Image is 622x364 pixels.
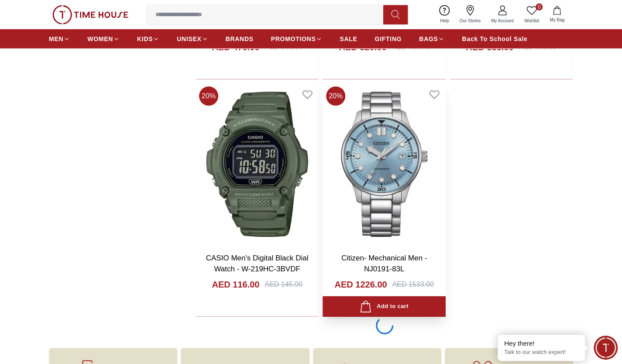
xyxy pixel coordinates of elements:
[212,278,259,291] h4: AED 116.00
[456,17,484,24] span: Our Stores
[49,31,70,47] a: MEN
[504,339,578,348] div: Hey there!
[137,31,159,47] a: KIDS
[544,4,570,25] button: My Bag
[334,278,387,291] h4: AED 1226.00
[546,17,568,23] span: My Bag
[519,3,544,26] a: 0Wishlist
[226,31,254,47] a: BRANDS
[375,35,402,43] span: GIFTING
[326,87,345,106] span: 20 %
[226,35,254,43] span: BRANDS
[419,31,444,47] a: BAGS
[462,35,527,43] span: Back To School Sale
[265,279,302,290] div: AED 145.00
[536,3,543,10] span: 0
[87,35,113,43] span: WOMEN
[435,3,454,26] a: Help
[375,31,402,47] a: GIFTING
[340,31,357,47] a: SALE
[488,17,517,24] span: My Account
[137,35,153,43] span: KIDS
[454,3,486,26] a: Our Stores
[436,17,453,24] span: Help
[52,5,128,24] img: ...
[392,279,433,290] div: AED 1533.00
[323,83,446,246] img: Citizen- Mechanical Men - NJ0191-83L
[504,349,578,356] p: Talk to our watch expert!
[419,35,438,43] span: BAGS
[271,35,316,43] span: PROMOTIONS
[521,17,543,24] span: Wishlist
[271,31,323,47] a: PROMOTIONS
[177,31,208,47] a: UNISEX
[87,31,120,47] a: WOMEN
[177,35,201,43] span: UNISEX
[360,301,408,312] div: Add to cart
[196,83,319,246] img: CASIO Men's Digital Black Dial Watch - W-219HC-3BVDF
[49,35,63,43] span: MEN
[462,31,527,47] a: Back To School Sale
[340,35,357,43] span: SALE
[341,254,427,274] a: Citizen- Mechanical Men - NJ0191-83L
[594,336,618,360] div: Chat Widget
[199,87,218,106] span: 20 %
[206,254,309,274] a: CASIO Men's Digital Black Dial Watch - W-219HC-3BVDF
[323,296,446,317] button: Add to cart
